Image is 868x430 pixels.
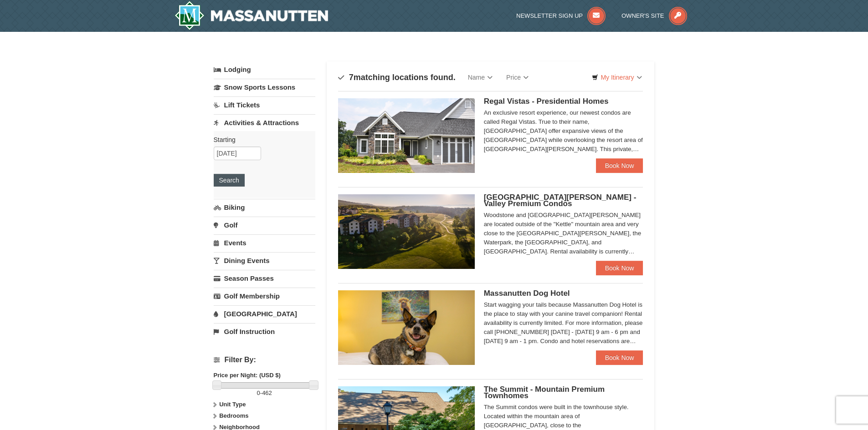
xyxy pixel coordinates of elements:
[484,300,643,346] div: Start wagging your tails because Massanutten Dog Hotel is the place to stay with your canine trav...
[516,12,606,19] a: Newsletter Sign Up
[214,323,315,340] a: Golf Instruction
[461,68,499,86] a: Name
[214,234,315,251] a: Events
[214,174,245,187] button: Search
[214,389,315,398] label: -
[214,199,315,216] a: Biking
[338,98,475,173] img: 19218991-1-902409a9.jpg
[596,350,643,365] a: Book Now
[214,114,315,131] a: Activities & Attractions
[214,217,315,233] a: Golf
[621,12,664,19] span: Owner's Site
[484,211,643,256] div: Woodstone and [GEOGRAPHIC_DATA][PERSON_NAME] are located outside of the "Kettle" mountain area an...
[262,390,272,396] span: 462
[484,289,570,298] span: Massanutten Dog Hotel
[338,290,475,365] img: 27428181-5-81c892a3.jpg
[175,1,329,30] a: Massanutten Resort
[214,270,315,287] a: Season Passes
[499,68,535,86] a: Price
[484,193,637,208] span: [GEOGRAPHIC_DATA][PERSON_NAME] - Valley Premium Condos
[484,108,643,154] div: An exclusive resort experience, our newest condos are called Regal Vistas. True to their name, [G...
[338,73,456,82] h4: matching locations found.
[214,79,315,96] a: Snow Sports Lessons
[214,372,281,379] strong: Price per Night: (USD $)
[349,73,354,82] span: 7
[596,158,643,173] a: Book Now
[586,71,647,84] a: My Itinerary
[214,252,315,269] a: Dining Events
[214,356,315,364] h4: Filter By:
[214,305,315,322] a: [GEOGRAPHIC_DATA]
[214,61,315,78] a: Lodging
[484,385,605,400] span: The Summit - Mountain Premium Townhomes
[175,1,329,30] img: Massanutten Resort Logo
[257,390,260,396] span: 0
[214,96,315,113] a: Lift Tickets
[219,412,248,419] strong: Bedrooms
[219,401,246,408] strong: Unit Type
[596,261,643,275] a: Book Now
[621,12,687,19] a: Owner's Site
[484,97,609,106] span: Regal Vistas - Presidential Homes
[516,12,583,19] span: Newsletter Sign Up
[214,288,315,304] a: Golf Membership
[338,194,475,269] img: 19219041-4-ec11c166.jpg
[214,135,308,144] label: Starting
